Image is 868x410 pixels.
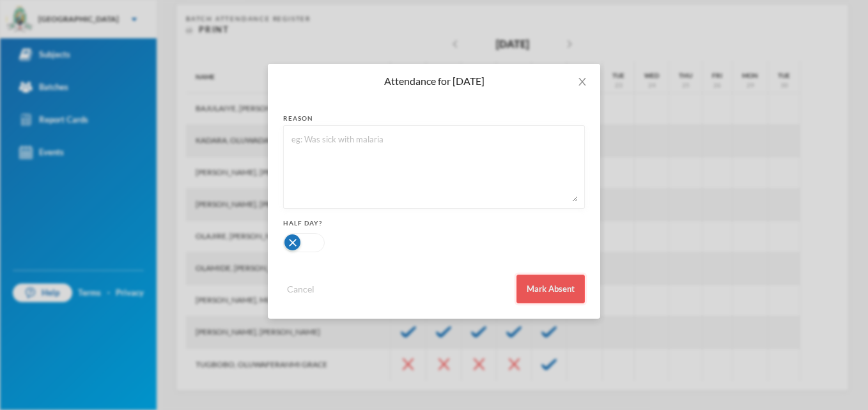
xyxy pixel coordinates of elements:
[516,275,585,303] button: Mark Absent
[564,64,600,100] button: Close
[283,282,318,296] button: Cancel
[283,218,585,228] div: Half Day?
[283,74,585,88] div: Attendance for [DATE]
[283,114,585,123] div: reason
[577,77,587,87] i: icon: close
